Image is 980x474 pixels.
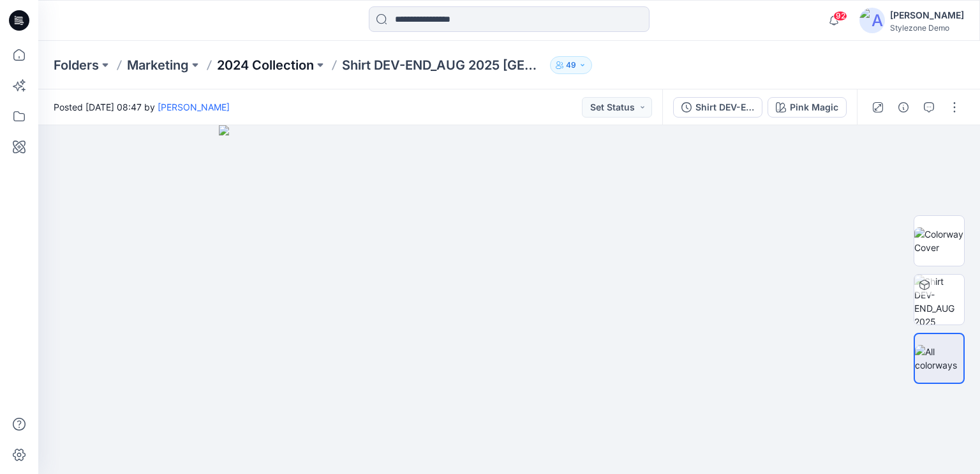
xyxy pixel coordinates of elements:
a: 2024 Collection [217,56,314,74]
div: Stylezone Demo [890,23,964,33]
button: 49 [550,56,592,74]
p: Shirt DEV-END_AUG 2025 [GEOGRAPHIC_DATA] [342,56,545,74]
a: Folders [54,56,99,74]
img: Colorway Cover [914,227,964,254]
a: [PERSON_NAME] [158,102,230,112]
button: Pink Magic [768,97,847,118]
div: Pink Magic [790,100,838,114]
span: Posted [DATE] 08:47 by [54,100,230,114]
a: Marketing [127,56,189,74]
img: avatar [859,8,885,33]
div: [PERSON_NAME] [890,8,964,23]
div: Shirt DEV-END_AUG 2025 [GEOGRAPHIC_DATA] [695,100,754,114]
p: 49 [566,58,576,72]
img: eyJhbGciOiJIUzI1NiIsImtpZCI6IjAiLCJzbHQiOiJzZXMiLCJ0eXAiOiJKV1QifQ.eyJkYXRhIjp7InR5cGUiOiJzdG9yYW... [219,125,800,474]
span: 92 [833,11,847,21]
button: Details [893,97,914,118]
img: Shirt DEV-END_AUG 2025 Segev Pink Magic [914,275,964,325]
img: All colorways [915,345,963,372]
button: Shirt DEV-END_AUG 2025 [GEOGRAPHIC_DATA] [673,97,762,118]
